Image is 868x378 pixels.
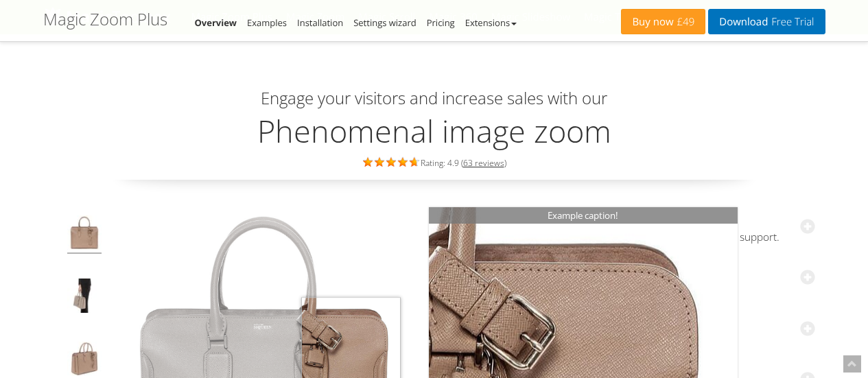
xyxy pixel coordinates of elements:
h3: Engage your visitors and increase sales with our [47,89,822,107]
a: Overview [195,16,237,29]
h1: Magic Zoom Plus [43,10,167,28]
a: Buy now£49 [621,9,705,34]
a: Examples [247,16,287,29]
span: £49 [674,16,695,27]
a: Settings wizard [353,16,417,29]
a: DownloadFree Trial [708,9,825,34]
img: JavaScript image zoom example [67,279,102,317]
img: Product image zoom example [67,215,102,254]
span: Free Trial [768,16,814,27]
span: Beautifully refined and customizable with CSS [445,282,815,296]
a: Adaptive and responsiveFully responsive image zoomer with mobile gestures and retina support. [445,205,815,244]
span: Fully responsive image zoomer with mobile gestures and retina support. [445,231,815,244]
a: Used by the bestJoin the company of Google, Coca-Cola and 40,000+ others [445,307,815,346]
a: Installation [297,16,343,29]
a: Fast and sophisticatedBeautifully refined and customizable with CSS [445,256,815,295]
a: Pricing [427,16,455,29]
div: Rating: 4.9 ( ) [43,154,825,169]
span: Join the company of Google, Coca-Cola and 40,000+ others [445,333,815,346]
a: 63 reviews [463,157,504,169]
a: Extensions [465,16,517,29]
h2: Phenomenal image zoom [43,114,825,148]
